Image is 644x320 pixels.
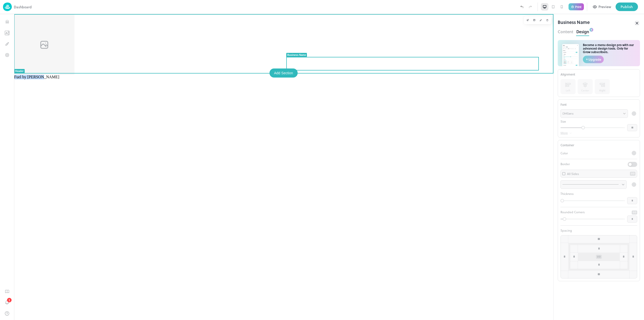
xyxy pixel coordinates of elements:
[575,5,581,8] p: Print
[621,4,633,10] div: Publish
[558,19,590,28] div: Business Name
[517,3,526,11] label: Undo (Ctrl + Z)
[560,102,567,107] p: Font
[273,40,292,42] div: Business Name
[517,3,524,9] button: Layout
[510,3,517,9] button: Edit
[530,3,537,9] button: Delete
[616,3,638,11] button: Publish
[599,89,606,92] div: Right
[560,151,629,155] p: Color
[560,72,637,77] div: Alignment
[583,43,635,54] div: Become a menu design pro with our advanced design tools. Only for Grow subscribers.
[558,28,573,34] button: Content
[560,143,574,147] p: Container
[560,131,568,135] p: More
[576,28,589,34] button: Design
[560,228,637,233] p: Spacing
[566,89,570,92] div: Left
[560,120,637,123] p: Size
[590,3,614,11] button: Preview
[598,4,611,10] div: Preview
[526,3,535,11] label: Redo (Ctrl + Y)
[560,210,585,214] p: Rounded Corners
[524,3,530,9] button: Design
[3,3,12,11] img: logo-86c26b7e.jpg
[560,191,637,196] p: Thickness
[562,171,579,176] div: All Sides
[255,54,284,63] div: Add Section
[588,58,601,61] span: Upgrade
[560,162,570,166] p: Border
[14,4,32,10] p: Dashboard
[1,56,10,58] div: Header
[581,89,589,92] div: Center
[562,44,579,66] img: AgwAE1YBxcQdIJ8AAAAASUVORK5CYII=
[560,108,628,119] div: DMSans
